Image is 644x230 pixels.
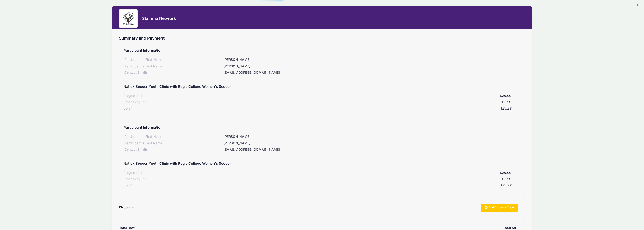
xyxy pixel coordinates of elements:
[124,57,223,62] div: Participant's First Name:
[500,171,511,175] span: $20.00
[223,70,520,75] div: [EMAIL_ADDRESS][DOMAIN_NAME]
[124,183,131,188] div: Total
[124,70,223,75] div: Contact Email:
[481,204,518,212] a: Add Discount Code
[124,64,223,69] div: Participant's Last Name:
[124,126,520,130] h5: Participant Information:
[142,16,176,21] h3: Stamina Network
[223,141,520,146] div: [PERSON_NAME]
[223,134,520,139] div: [PERSON_NAME]
[223,57,520,62] div: [PERSON_NAME]
[124,93,145,98] div: Program Price
[124,100,147,105] div: Processing Fee
[124,170,145,175] div: Program Price
[124,177,147,182] div: Processing Fee
[124,147,223,152] div: Contact Email:
[124,49,520,53] h5: Participant Information:
[124,141,223,146] div: Participant's Last Name:
[119,205,134,209] span: Discounts
[124,134,223,139] div: Participant's First Name:
[147,177,511,182] div: $5.29
[223,64,520,69] div: [PERSON_NAME]
[124,106,131,111] div: Total
[147,100,511,105] div: $5.29
[124,85,231,89] h5: Natick Soccer Youth Clinic with Regis College Women's Soccer
[131,106,511,111] div: $25.29
[131,183,511,188] div: $25.29
[119,36,525,40] h3: Summary and Payment
[223,147,520,152] div: [EMAIL_ADDRESS][DOMAIN_NAME]
[124,162,231,166] h5: Natick Soccer Youth Clinic with Regis College Women's Soccer
[500,94,511,98] span: $20.00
